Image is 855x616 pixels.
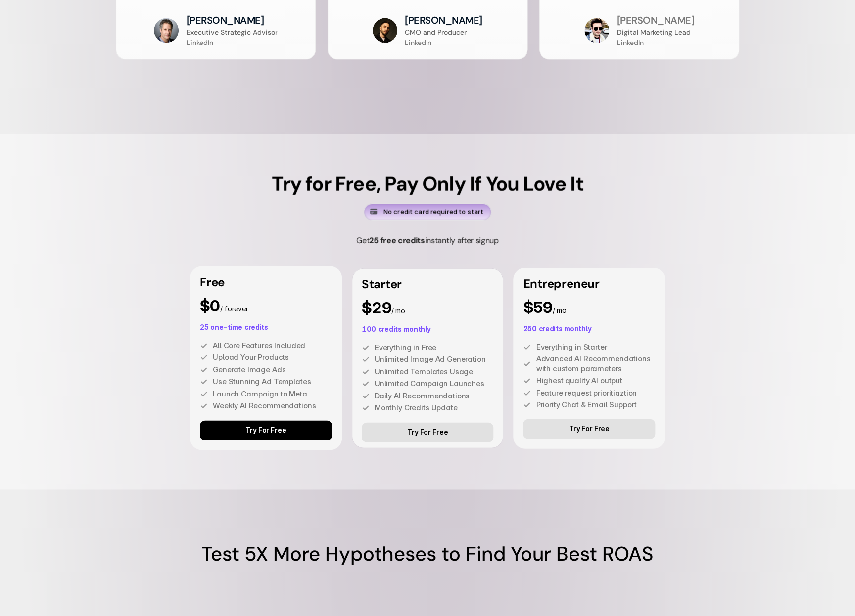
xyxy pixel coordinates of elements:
[375,378,494,388] p: Unlimited Campaign Launches
[375,366,494,376] p: Unlimited Templates Usage
[40,539,815,567] h1: Test 5X More Hypotheses to Find Your Best ROAS
[617,27,690,37] p: Digital Marketing Lead
[391,306,405,314] span: / mo
[536,375,655,385] p: Highest quality AI output
[213,340,332,350] p: All Core Features Included
[362,298,391,317] span: $29
[200,298,332,313] p: / forever
[536,388,655,397] p: Feature request prioritiaztion
[186,27,277,37] p: Executive Strategic Advisor
[200,420,332,440] a: Try For Free
[362,422,494,442] a: Try For Free
[375,391,494,400] p: Daily AI Recommendations
[523,325,655,332] p: 250 credits monthly
[375,342,494,352] p: Everything in Free
[213,389,332,398] p: Launch Campaign to Meta
[200,323,332,330] p: 25 one-time credits
[200,296,220,315] span: $0
[536,353,655,373] p: Advanced AI Recommendations with custom parameters
[369,235,425,245] span: 25 free credits
[245,426,286,434] p: Try For Free
[569,424,610,433] p: Try For Free
[213,400,332,410] p: Weekly AI Recommendations
[213,376,332,386] p: Use Stunning Ad Templates
[407,428,448,436] p: Try For Free
[314,230,541,250] h5: Get instantly after signup
[523,297,552,316] span: $59
[523,419,655,439] a: Try For Free
[383,206,483,217] p: No credit card required to start
[186,38,213,46] a: LinkedIn
[617,38,643,46] a: LinkedIn
[375,402,494,412] p: Monthly Credits Update
[272,174,583,193] h5: Try for Free, Pay Only If You Love It
[405,27,467,37] p: CMO and Producer
[405,38,431,46] a: LinkedIn
[536,342,655,352] p: Everything in Starter
[375,354,494,364] p: Unlimited Image Ad Generation
[536,399,655,409] p: Priority Chat & Email Support
[213,364,332,374] p: Generate Image Ads
[213,352,332,362] p: Upload Your Products
[617,13,694,26] a: [PERSON_NAME]
[362,325,494,332] p: 100 credits monthly
[186,13,264,27] h3: [PERSON_NAME]
[200,276,332,288] p: Free
[523,277,655,289] p: Entrepreneur
[552,306,566,314] span: / mo
[362,278,494,290] p: Starter
[405,13,482,27] h3: [PERSON_NAME]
